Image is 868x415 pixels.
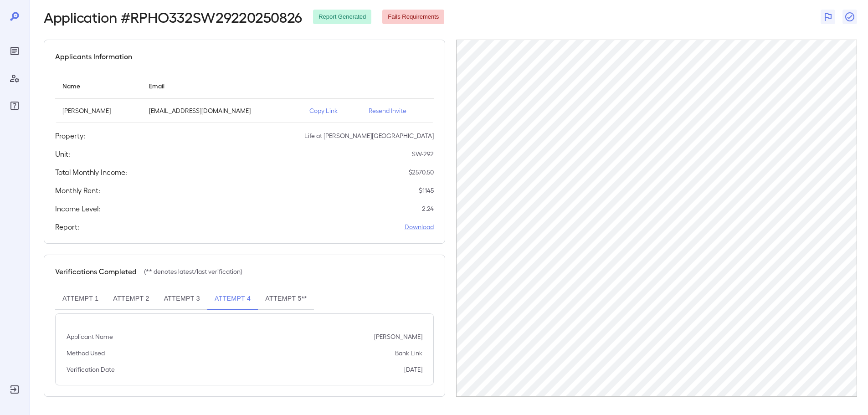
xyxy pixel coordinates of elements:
p: $ 2570.50 [409,168,434,177]
p: Bank Link [395,348,422,358]
h5: Report: [55,221,79,232]
div: FAQ [7,98,22,113]
th: Name [55,73,142,99]
h5: Property: [55,130,85,141]
a: Download [405,222,434,231]
button: Attempt 5** [258,288,314,310]
button: Flag Report [821,10,835,24]
button: Attempt 2 [106,288,156,310]
button: Attempt 3 [157,288,207,310]
table: simple table [55,73,434,123]
p: (** denotes latest/last verification) [144,267,242,276]
p: 2.24 [422,204,434,213]
button: Attempt 4 [207,288,258,310]
p: Life at [PERSON_NAME][GEOGRAPHIC_DATA] [304,131,434,140]
h5: Income Level: [55,203,100,214]
p: [EMAIL_ADDRESS][DOMAIN_NAME] [149,106,295,115]
p: Copy Link [309,106,354,115]
p: Method Used [67,348,105,358]
p: Resend Invite [369,106,426,115]
h5: Unit: [55,149,70,159]
p: Applicant Name [67,332,113,341]
p: [DATE] [404,365,422,374]
button: Close Report [842,10,857,24]
h2: Application # RPHO332SW29220250826 [44,9,302,25]
h5: Total Monthly Income: [55,167,127,178]
p: [PERSON_NAME] [62,106,134,115]
div: Log Out [7,382,22,397]
p: SW-292 [412,149,434,159]
span: Report Generated [313,13,371,21]
div: Manage Users [7,71,22,86]
div: Reports [7,44,22,58]
button: Attempt 1 [55,288,106,310]
h5: Monthly Rent: [55,185,100,196]
h5: Applicants Information [55,51,132,62]
h5: Verifications Completed [55,266,137,277]
th: Email [142,73,302,99]
p: [PERSON_NAME] [374,332,422,341]
span: Fails Requirements [382,13,444,21]
p: $ 1145 [419,186,434,195]
p: Verification Date [67,365,115,374]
